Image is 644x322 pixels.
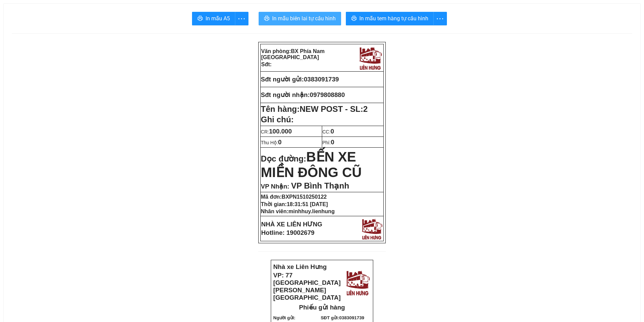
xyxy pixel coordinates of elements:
strong: Văn phòng: [261,48,325,60]
strong: Mã đơn: [261,194,327,200]
img: logo [357,45,383,71]
span: VP Nhận: [261,183,289,190]
button: more [235,12,248,25]
span: In mẫu biên lai tự cấu hình [272,14,336,23]
span: 0 [331,128,334,135]
strong: Sđt người nhận: [261,91,310,98]
span: CC: [323,129,334,134]
span: 0979808880 [310,91,345,98]
strong: VP: 77 [GEOGRAPHIC_DATA][PERSON_NAME][GEOGRAPHIC_DATA] [273,272,340,301]
button: printerIn mẫu tem hàng tự cấu hình [346,12,434,25]
strong: Dọc đường: [261,154,362,179]
span: 100.000 [269,128,292,135]
span: more [434,15,447,23]
strong: Phiếu gửi hàng [299,304,345,311]
strong: Sđt: [261,61,272,67]
span: Thu Hộ: [261,140,282,145]
strong: SĐT gửi: [321,315,364,320]
span: BXPN1510250122 [282,194,327,200]
button: printerIn mẫu A5 [192,12,235,25]
span: CR: [261,129,292,134]
span: 0 [278,139,282,146]
span: 0 [331,139,334,146]
img: logo [344,268,371,296]
span: printer [351,16,357,22]
span: minhhuy.lienhung [288,208,335,214]
span: 2 [363,104,367,114]
span: In mẫu tem hàng tự cấu hình [359,14,428,23]
span: Ghi chú: [261,115,294,124]
img: logo [360,217,383,240]
span: Phí: [323,140,334,145]
span: VP Bình Thạnh [291,181,349,190]
strong: Tên hàng: [261,104,368,114]
strong: Hotline: 19002679 [261,229,315,236]
strong: Sđt người gửi: [261,76,304,83]
strong: NHÀ XE LIÊN HƯNG [261,221,323,228]
strong: Người gửi: [273,315,295,320]
span: In mẫu A5 [206,14,230,23]
span: more [235,15,248,23]
span: printer [197,16,203,22]
strong: Nhà xe Liên Hưng [273,263,327,270]
span: BX Phía Nam [GEOGRAPHIC_DATA] [261,48,325,60]
strong: Thời gian: [261,201,328,207]
span: 18:31:51 [DATE] [287,201,328,207]
span: 0383091739 [339,315,364,320]
span: printer [264,16,269,22]
span: BẾN XE MIỀN ĐÔNG CŨ [261,149,362,180]
span: 0383091739 [304,76,339,83]
strong: Nhân viên: [261,208,335,214]
button: more [433,12,447,25]
button: printerIn mẫu biên lai tự cấu hình [259,12,341,25]
span: NEW POST - SL: [300,104,367,114]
